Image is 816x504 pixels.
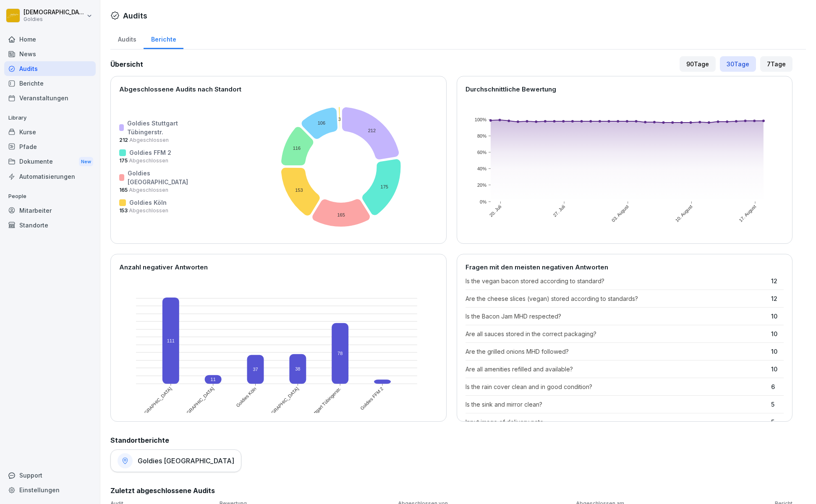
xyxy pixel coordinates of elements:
a: Standorte [4,218,96,232]
span: Abgeschlossen [128,207,168,214]
p: Is the Bacon Jam MHD respected? [466,312,767,321]
p: People [4,190,96,203]
p: 175 [119,157,190,165]
a: DokumenteNew [4,154,96,170]
text: Goldies [GEOGRAPHIC_DATA] [123,386,173,436]
a: Audits [4,61,96,76]
p: 10 [771,329,784,338]
p: Are all amenities refilled and available? [466,365,767,373]
h2: Standortberichte [110,435,792,445]
p: Anzahl negativer Antworten [119,263,438,272]
p: Abgeschlossene Audits nach Standort [119,85,438,94]
p: Durchschnittliche Bewertung [466,85,784,94]
text: 17. August [738,204,757,223]
span: Abgeschlossen [128,157,168,164]
p: 165 [119,186,190,194]
text: 40% [477,166,486,171]
a: Automatisierungen [4,169,96,184]
p: Goldies [GEOGRAPHIC_DATA] [128,169,190,186]
a: Veranstaltungen [4,91,96,105]
a: Home [4,32,96,47]
p: Are the cheese slices (vegan) stored according to standards? [466,294,767,303]
p: 153 [119,207,190,214]
p: 6 [771,382,784,391]
a: Goldies [GEOGRAPHIC_DATA] [110,449,241,472]
p: Are the grilled onions MHD followed? [466,347,767,356]
text: Goldies [GEOGRAPHIC_DATA] [165,386,215,436]
p: Goldies Stuttgart Tübingerstr. [127,119,190,136]
div: New [79,157,93,167]
text: 27. Juli [552,204,566,218]
text: 20% [477,183,486,188]
a: Berichte [144,28,183,49]
h2: Zuletzt abgeschlossene Audits [110,486,792,496]
p: 212 [119,136,190,144]
text: Goldies Köln [235,386,258,408]
p: Fragen mit den meisten negativen Antworten [466,263,784,272]
span: Abgeschlossen [128,187,168,193]
p: Input image of delivery note [466,418,767,426]
h1: Goldies [GEOGRAPHIC_DATA] [138,457,234,465]
p: Goldies Köln [129,198,167,207]
a: Einstellungen [4,483,96,497]
p: Goldies [24,16,85,22]
text: 80% [477,133,486,138]
p: 5 [771,418,784,426]
text: 10. August [675,204,693,223]
p: 12 [771,277,784,285]
text: 100% [474,117,486,122]
a: News [4,47,96,61]
span: Abgeschlossen [128,137,169,143]
a: Berichte [4,76,96,91]
p: Is the vegan bacon stored according to standard? [466,277,767,285]
div: Support [4,468,96,483]
div: Dokumente [4,154,96,170]
div: 90 Tage [680,56,716,72]
p: 10 [771,347,784,356]
h1: Audits [123,10,147,21]
a: Audits [110,28,144,49]
p: Is the sink and mirror clean? [466,400,767,409]
h2: Übersicht [110,59,143,69]
text: Goldies [GEOGRAPHIC_DATA] [250,386,300,436]
text: Goldies FFM 2 [360,386,384,411]
p: Library [4,111,96,125]
p: Are all sauces stored in the correct packaging? [466,329,767,338]
div: 7 Tage [760,56,792,72]
a: Mitarbeiter [4,203,96,218]
text: 03. August [611,204,630,223]
p: 10 [771,365,784,373]
p: Goldies FFM 2 [129,148,171,157]
p: 5 [771,400,784,409]
p: 12 [771,294,784,303]
p: Is the rain cover clean and in good condition? [466,382,767,391]
text: 0% [480,199,486,204]
text: Goldies Stuttgart Tübingerstr. [296,386,343,432]
p: 10 [771,312,784,321]
div: 30 Tage [720,56,756,72]
text: 60% [477,150,486,155]
a: Kurse [4,125,96,139]
a: Pfade [4,139,96,154]
p: [DEMOGRAPHIC_DATA] Tahir [24,9,85,16]
text: 20. Juli [488,204,502,218]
